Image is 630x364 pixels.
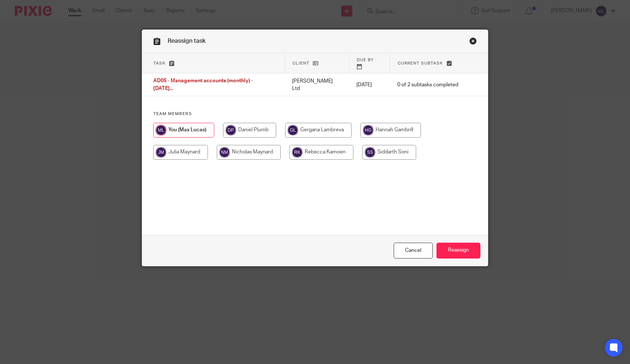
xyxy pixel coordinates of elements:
[292,61,309,65] span: Client
[469,37,477,47] a: Close this dialog window
[357,58,374,62] span: Due by
[153,79,253,91] span: AD05 - Management accounts (monthly) - [DATE]...
[153,61,166,65] span: Task
[292,77,342,93] p: [PERSON_NAME] Ltd
[390,73,466,96] td: 0 of 2 subtasks completed
[356,81,383,89] p: [DATE]
[168,38,206,44] span: Reassign task
[398,61,443,65] span: Current subtask
[436,243,480,259] input: Reassign
[394,243,433,259] a: Close this dialog window
[153,111,477,117] h4: Team members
